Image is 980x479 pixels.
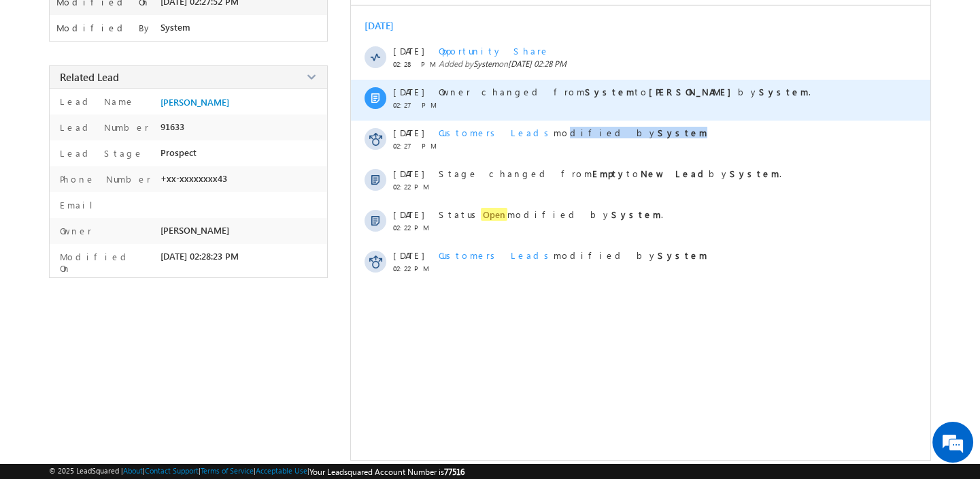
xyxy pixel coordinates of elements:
span: 02:27 PM [393,142,434,150]
span: [DATE] [393,86,424,97]
span: Prospect [160,147,197,158]
span: © 2025 LeadSquared | | | | | [49,466,464,477]
textarea: Type your message and click 'Submit' [18,126,248,363]
a: About [123,466,143,475]
span: 77516 [444,467,464,477]
span: +xx-xxxxxxxx43 [160,173,227,184]
strong: System [585,86,635,97]
span: Stage changed from to by . [439,168,781,179]
span: [DATE] [393,249,424,261]
label: Phone Number [56,173,151,185]
span: Your Leadsquared Account Number is [309,467,464,477]
span: Added by on [439,59,891,69]
span: [DATE] [393,208,424,220]
em: Submit [199,375,247,394]
span: 02:28 PM [393,60,434,68]
span: [PERSON_NAME] [160,225,229,236]
label: Modified On [56,251,154,274]
label: Owner [56,225,92,236]
span: [DATE] 02:28 PM [508,59,567,69]
span: System [160,22,190,33]
a: Contact Support [145,466,199,475]
strong: System [611,208,661,220]
span: [DATE] 02:28:23 PM [160,251,239,262]
div: Minimize live chat window [223,7,256,40]
span: Related Lead [60,70,119,84]
a: [PERSON_NAME] [160,97,229,108]
a: Acceptable Use [256,466,307,475]
a: Terms of Service [201,466,254,475]
span: 02:22 PM [393,264,434,273]
span: Opportunity Share [439,45,550,57]
div: Leave a message [71,72,229,89]
strong: System [730,168,779,179]
strong: System [759,86,809,97]
span: Status modified by . [439,208,663,221]
span: 02:22 PM [393,183,434,191]
label: Modified By [56,22,152,33]
span: [DATE] [393,45,424,57]
span: Customers Leads [439,127,554,138]
span: modified by [439,127,707,138]
span: [DATE] [393,168,424,179]
label: Email [56,199,103,211]
strong: New Lead [641,168,709,179]
span: System [473,59,499,69]
div: [DATE] [365,19,409,32]
label: Lead Stage [56,147,143,159]
strong: [PERSON_NAME] [649,86,738,97]
strong: System [658,127,707,138]
span: 02:22 PM [393,223,434,232]
span: 91633 [160,121,184,132]
span: [DATE] [393,127,424,138]
strong: System [658,249,707,261]
span: Customers Leads [439,249,554,261]
strong: Empty [592,168,626,179]
span: modified by [439,249,707,261]
span: 02:27 PM [393,101,434,109]
span: Open [481,208,507,221]
img: d_60004797649_company_0_60004797649 [23,72,57,89]
label: Lead Name [56,95,135,107]
span: Owner changed from to by . [439,86,811,97]
span: Edit [876,52,897,69]
label: Lead Number [56,121,149,133]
